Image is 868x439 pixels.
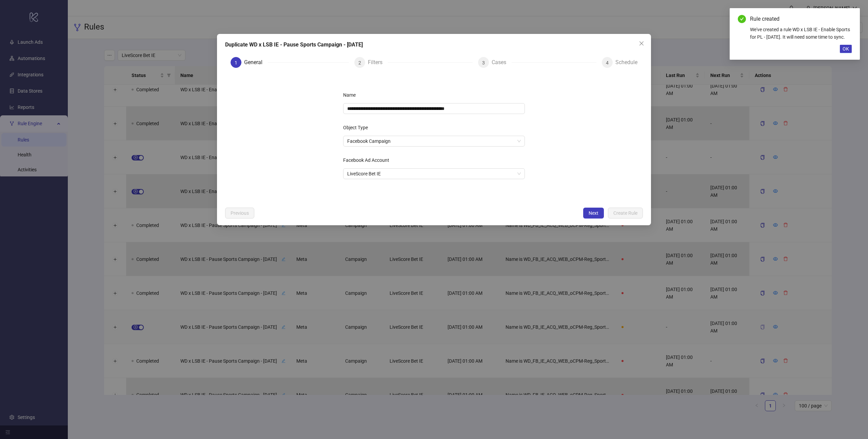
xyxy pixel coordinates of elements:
[244,57,268,68] div: General
[844,15,852,22] a: Close
[235,60,237,65] span: 1
[750,15,852,23] div: Rule created
[589,210,598,216] span: Next
[358,60,361,65] span: 2
[750,26,852,41] div: We've created a rule WD x LSB IE - Enable Sports for PL - [DATE]. It will need some time to sync.
[606,60,609,65] span: 4
[368,57,388,68] div: Filters
[343,155,394,166] label: Facebook Ad Account
[343,103,525,114] input: Name
[347,136,521,146] span: Facebook Campaign
[738,15,746,23] span: check-circle
[347,169,521,179] span: LiveScore Bet IE
[639,41,644,46] span: close
[492,57,512,68] div: Cases
[225,208,254,218] button: Previous
[343,122,372,133] label: Object Type
[636,38,647,49] button: Close
[583,208,604,218] button: Next
[840,45,852,53] button: OK
[608,208,643,218] button: Create Rule
[482,60,485,65] span: 3
[843,46,849,52] span: OK
[225,41,643,49] div: Duplicate WD x LSB IE - Pause Sports Campaign - [DATE]
[343,90,360,100] label: Name
[615,57,637,68] div: Schedule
